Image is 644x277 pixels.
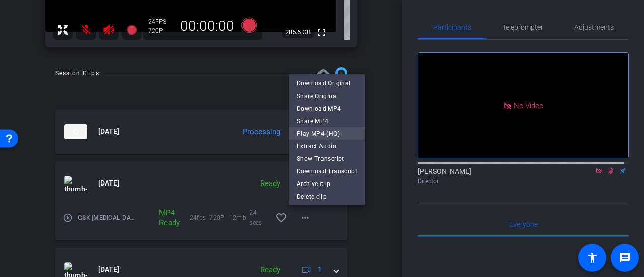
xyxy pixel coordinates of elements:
span: Extract Audio [297,140,357,152]
span: Share Original [297,90,357,102]
span: Share MP4 [297,115,357,127]
span: Delete clip [297,191,357,203]
span: Show Transcript [297,153,357,165]
span: Archive clip [297,178,357,190]
span: Play MP4 (HQ) [297,128,357,140]
span: Download MP4 [297,103,357,115]
span: Download Original [297,77,357,89]
span: Download Transcript [297,165,357,177]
